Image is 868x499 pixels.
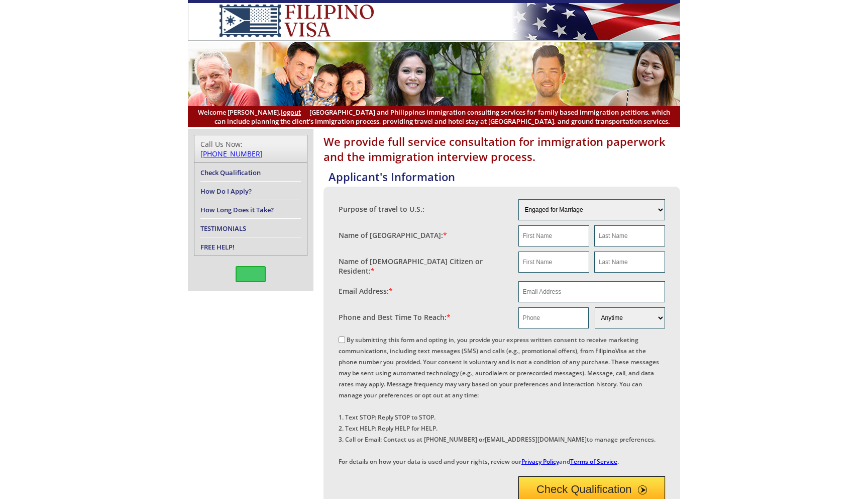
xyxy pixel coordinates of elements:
a: How Long Does it Take? [200,205,274,214]
input: Phone [518,307,589,328]
a: TESTIMONIALS [200,224,246,233]
a: logout [281,108,301,117]
h1: We provide full service consultation for immigration paperwork and the immigration interview proc... [323,134,680,164]
label: Phone and Best Time To Reach: [339,312,451,322]
input: First Name [518,225,589,246]
span: [GEOGRAPHIC_DATA] and Philippines immigration consulting services for family based immigration pe... [198,108,670,126]
select: Phone and Best Reach Time are required. [595,307,665,328]
h4: Applicant's Information [329,169,680,184]
label: Name of [DEMOGRAPHIC_DATA] Citizen or Resident: [339,257,508,276]
a: Privacy Policy [521,457,559,466]
label: Name of [GEOGRAPHIC_DATA]: [339,230,447,240]
label: Email Address: [339,286,393,296]
span: Welcome [PERSON_NAME], [198,108,301,117]
label: By submitting this form and opting in, you provide your express written consent to receive market... [339,336,659,466]
input: Last Name [594,225,665,246]
input: Email Address [518,281,666,302]
a: How Do I Apply? [200,187,252,196]
input: By submitting this form and opting in, you provide your express written consent to receive market... [339,337,345,343]
a: Check Qualification [200,168,261,177]
input: First Name [518,252,589,273]
a: Terms of Service [570,457,617,466]
a: FREE HELP! [200,242,235,252]
label: Purpose of travel to U.S.: [339,204,424,214]
a: [PHONE_NUMBER] [200,149,263,158]
div: Call Us Now: [200,139,301,158]
input: Last Name [594,252,665,273]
